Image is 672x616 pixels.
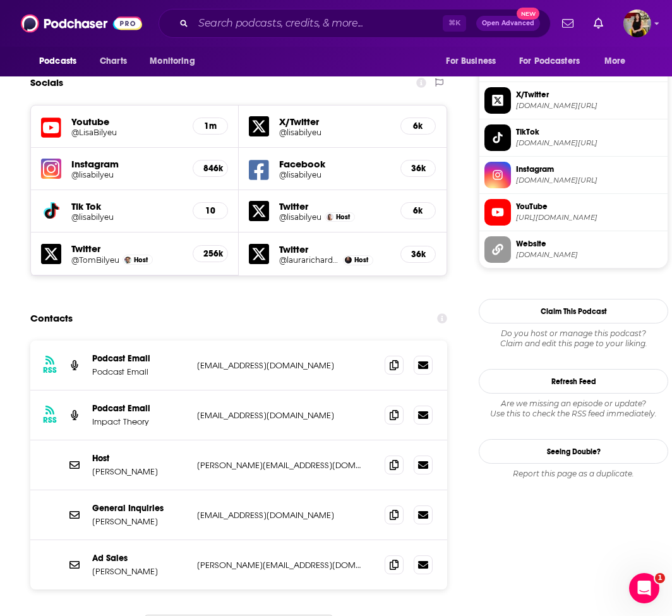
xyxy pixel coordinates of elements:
[71,255,119,265] a: @TomBilyeu
[596,49,642,73] button: open menu
[30,49,93,73] button: open menu
[604,52,626,70] span: More
[30,71,63,95] h2: Socials
[484,162,663,188] a: Instagram[DOMAIN_NAME][URL]
[479,329,668,339] span: Do you host or manage this podcast?
[100,52,127,70] span: Charts
[21,11,142,35] img: Podchaser - Follow, Share and Rate Podcasts
[479,369,668,394] button: Refresh Feed
[519,52,580,70] span: For Podcasters
[476,16,540,31] button: Open AdvancedNew
[279,158,390,170] h5: Facebook
[482,20,534,27] span: Open Advanced
[92,553,187,564] p: Ad Sales
[516,126,663,138] span: TikTok
[92,416,187,427] p: Impact Theory
[124,257,131,263] a: Tom Bilyeu
[92,49,135,73] a: Charts
[197,510,364,521] p: [EMAIL_ADDRESS][DOMAIN_NAME]
[623,9,651,37] img: User Profile
[193,13,443,33] input: Search podcasts, credits, & more...
[92,503,187,514] p: General Inquiries
[479,329,668,349] div: Claim and edit this page to your liking.
[589,13,608,34] a: Show notifications dropdown
[279,200,390,212] h5: Twitter
[516,176,663,185] span: instagram.com/lisabilyeu
[279,212,321,222] h5: @lisabilyeu
[92,566,187,577] p: [PERSON_NAME]
[479,299,668,323] button: Claim This Podcast
[71,128,183,137] h5: @LisaBilyeu
[443,15,466,32] span: ⌘ K
[411,249,425,260] h5: 36k
[517,8,539,20] span: New
[141,49,211,73] button: open menu
[71,243,183,255] h5: Twitter
[479,399,668,419] div: Are we missing an episode or update? Use this to check the RSS feed immediately.
[150,52,195,70] span: Monitoring
[279,170,390,179] a: @lisabilyeu
[629,573,659,603] iframe: Intercom live chat
[41,159,61,179] img: iconImage
[92,466,187,477] p: [PERSON_NAME]
[516,250,663,260] span: impacttheory.com
[484,87,663,114] a: X/Twitter[DOMAIN_NAME][URL]
[484,236,663,263] a: Website[DOMAIN_NAME]
[446,52,496,70] span: For Business
[279,128,390,137] a: @lisabilyeu
[327,214,333,220] img: Lisa Bilyeu
[39,52,76,70] span: Podcasts
[336,213,350,221] span: Host
[92,453,187,464] p: Host
[203,205,217,216] h5: 10
[203,248,217,259] h5: 256k
[557,13,579,34] a: Show notifications dropdown
[623,9,651,37] button: Show profile menu
[134,256,148,264] span: Host
[92,366,187,377] p: Podcast Email
[197,410,364,421] p: [EMAIL_ADDRESS][DOMAIN_NAME]
[354,256,368,264] span: Host
[71,200,183,212] h5: Tik Tok
[516,164,663,175] span: Instagram
[203,163,217,174] h5: 846k
[479,469,668,479] div: Report this page as a duplicate.
[479,439,668,464] a: Seeing Double?
[43,415,57,425] h3: RSS
[197,360,364,371] p: [EMAIL_ADDRESS][DOMAIN_NAME]
[516,138,663,148] span: tiktok.com/@lisabilyeu
[345,257,352,263] img: Laura Richards
[279,243,390,255] h5: Twitter
[197,560,364,571] p: [PERSON_NAME][EMAIL_ADDRESS][DOMAIN_NAME]
[43,365,57,375] h3: RSS
[516,213,663,222] span: https://www.youtube.com/@LisaBilyeu
[92,403,187,414] p: Podcast Email
[71,212,183,222] a: @lisabilyeu
[516,238,663,250] span: Website
[516,101,663,111] span: twitter.com/lisabilyeu
[159,9,551,38] div: Search podcasts, credits, & more...
[623,9,651,37] span: Logged in as cassey
[511,49,598,73] button: open menu
[516,89,663,100] span: X/Twitter
[30,306,73,330] h2: Contacts
[279,116,390,128] h5: X/Twitter
[71,116,183,128] h5: Youtube
[484,124,663,151] a: TikTok[DOMAIN_NAME][URL]
[411,205,425,216] h5: 6k
[92,353,187,364] p: Podcast Email
[411,121,425,131] h5: 6k
[71,170,183,179] h5: @lisabilyeu
[203,121,217,131] h5: 1m
[197,460,364,471] p: [PERSON_NAME][EMAIL_ADDRESS][DOMAIN_NAME]
[411,163,425,174] h5: 36k
[279,255,340,265] a: @laurarichards99
[437,49,512,73] button: open menu
[92,516,187,527] p: [PERSON_NAME]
